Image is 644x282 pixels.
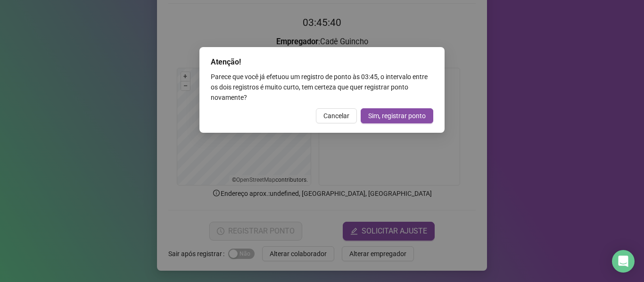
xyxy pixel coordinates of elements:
span: Cancelar [323,111,349,121]
div: Atenção! [211,56,433,68]
button: Sim, registrar ponto [361,108,433,123]
div: Open Intercom Messenger [612,250,635,273]
div: Parece que você já efetuou um registro de ponto às 03:45 , o intervalo entre os dois registros é ... [211,72,433,103]
button: Cancelar [316,108,357,123]
span: Sim, registrar ponto [368,111,426,121]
